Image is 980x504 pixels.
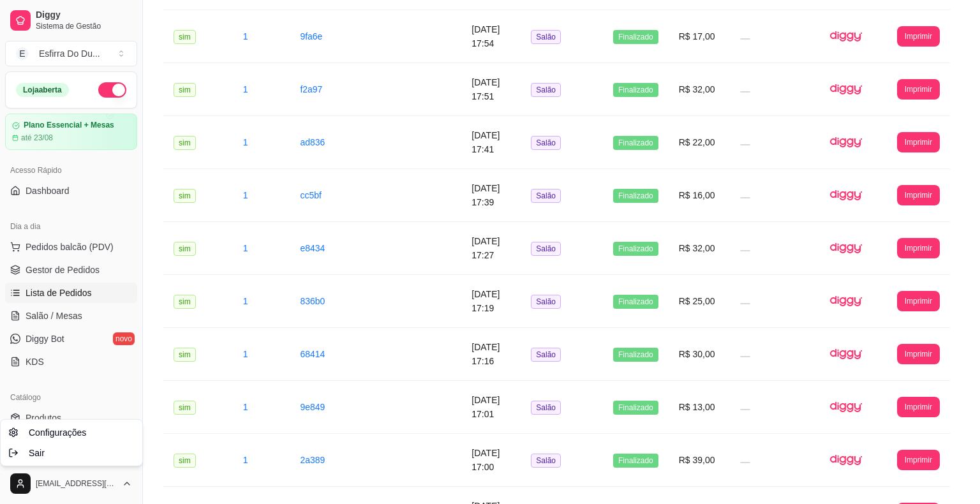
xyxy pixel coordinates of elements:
span: sim [174,295,196,309]
span: Salão [531,454,561,468]
a: 1 [243,243,248,253]
span: Diggy [36,10,132,21]
span: Salão [531,30,561,44]
article: até 23/08 [21,133,53,143]
span: sim [174,454,196,468]
img: diggy [830,391,862,423]
td: R$ 25,00 [669,275,731,328]
span: Salão [531,189,561,203]
span: Lista de Pedidos [26,286,92,299]
td: R$ 13,00 [669,381,731,434]
img: diggy [830,232,862,264]
span: Finalizado [613,30,658,44]
img: diggy [830,338,862,370]
button: Imprimir [897,185,940,205]
a: 1 [243,84,248,94]
span: Finalizado [613,83,658,97]
td: R$ 22,00 [669,116,731,169]
a: 1 [243,137,248,147]
span: Salão [531,401,561,415]
img: diggy [830,179,862,211]
img: diggy [830,73,862,105]
button: Imprimir [897,344,940,364]
span: Salão [531,295,561,309]
a: cc5bf [300,190,321,200]
span: Sistema de Gestão [36,21,132,31]
a: e8434 [300,243,325,253]
img: diggy [830,20,862,52]
span: Finalizado [613,401,658,415]
span: Finalizado [613,295,658,309]
div: Catálogo [5,387,137,408]
td: R$ 30,00 [669,328,731,381]
span: Finalizado [613,136,658,150]
td: [DATE] 17:19 [461,275,521,328]
span: Dashboard [26,184,70,197]
div: Dia a dia [5,216,137,237]
span: Finalizado [613,348,658,362]
article: Plano Essencial + Mesas [24,121,114,130]
div: Acesso Rápido [5,160,137,181]
span: sim [174,242,196,256]
td: [DATE] 17:01 [461,381,521,434]
span: Configurações [29,426,86,439]
a: 1 [243,349,248,359]
img: diggy [830,126,862,158]
span: Gestor de Pedidos [26,263,100,276]
button: Imprimir [897,79,940,100]
td: R$ 39,00 [669,434,731,487]
a: 1 [243,190,248,200]
span: Salão [531,348,561,362]
td: [DATE] 17:51 [461,63,521,116]
span: E [16,47,29,60]
span: KDS [26,355,44,368]
span: sim [174,401,196,415]
a: 1 [243,455,248,465]
a: f2a97 [300,84,322,94]
span: Salão [531,242,561,256]
span: sim [174,189,196,203]
span: Finalizado [613,189,658,203]
span: [EMAIL_ADDRESS][DOMAIN_NAME] [36,478,117,489]
span: sim [174,83,196,97]
button: Imprimir [897,132,940,152]
td: R$ 16,00 [669,169,731,222]
span: Produtos [26,411,61,424]
div: Esfirra Do Du ... [39,47,100,60]
img: diggy [830,285,862,317]
a: 1 [243,31,248,41]
div: Loja aberta [16,83,69,97]
span: Salão [531,83,561,97]
td: [DATE] 17:39 [461,169,521,222]
td: R$ 32,00 [669,63,731,116]
a: ad836 [300,137,325,147]
span: Pedidos balcão (PDV) [26,241,114,253]
td: [DATE] 17:00 [461,434,521,487]
a: 9e849 [300,402,325,412]
span: Finalizado [613,454,658,468]
button: Select a team [5,41,137,66]
td: [DATE] 17:27 [461,222,521,275]
a: 2a389 [300,455,325,465]
span: sim [174,136,196,150]
span: sim [174,30,196,44]
a: 9fa6e [300,31,322,41]
a: 68414 [300,349,325,359]
button: Alterar Status [98,82,126,98]
a: 1 [243,402,248,412]
td: R$ 17,00 [669,10,731,63]
button: Imprimir [897,291,940,311]
img: diggy [830,444,862,476]
button: Imprimir [897,450,940,470]
a: 1 [243,296,248,306]
a: 836b0 [300,296,325,306]
span: Salão / Mesas [26,309,82,322]
button: Imprimir [897,238,940,258]
span: Diggy Bot [26,332,64,345]
span: Finalizado [613,242,658,256]
td: [DATE] 17:54 [461,10,521,63]
span: Sair [29,447,45,459]
button: Imprimir [897,397,940,417]
td: [DATE] 17:16 [461,328,521,381]
button: Imprimir [897,26,940,47]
